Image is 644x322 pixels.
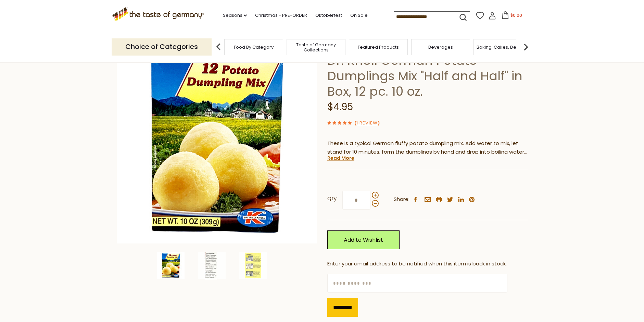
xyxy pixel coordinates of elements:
a: Seasons [223,12,247,19]
span: $4.95 [327,100,353,114]
a: Food By Category [234,45,274,50]
div: Enter your email address to be notified when this item is back in stock. [327,260,528,268]
span: ( ) [354,120,380,126]
img: Dr. Knoll German Potato Dumplings Mix "Half and Half" in Box, 12 pc. 10 oz. [198,252,226,279]
a: Baking, Cakes, Desserts [477,45,530,50]
a: Taste of Germany Collections [289,42,343,52]
a: Featured Products [358,45,399,50]
a: Beverages [428,45,453,50]
img: Dr. Knoll German Potato Dumplings Mix "Half and Half" in Box, 12 pc. 10 oz. [157,252,185,279]
a: 1 Review [356,120,378,127]
img: next arrow [519,40,533,54]
a: On Sale [350,12,368,19]
h1: Dr. Knoll German Potato Dumplings Mix "Half and Half" in Box, 12 pc. 10 oz. [327,53,528,99]
p: Choice of Categories [112,38,212,55]
a: Read More [327,155,354,162]
strong: Qty: [327,194,338,203]
img: Dr. Knoll German Potato Dumplings Mix "Half and Half" in Box, 12 pc. 10 oz. [239,252,267,279]
span: $0.00 [510,12,522,18]
a: Oktoberfest [315,12,342,19]
button: $0.00 [497,11,527,22]
a: Christmas - PRE-ORDER [255,12,307,19]
img: previous arrow [212,40,225,54]
input: Qty: [342,191,370,210]
p: These is a typical German fluffy potato dumpling mix. Add water to mix, let stand for 10 minutes,... [327,139,528,156]
a: Add to Wishlist [327,230,400,249]
span: Share: [394,195,409,204]
img: Dr. Knoll German Potato Dumplings Mix "Half and Half" in Box, 12 pc. 10 oz. [117,43,317,243]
